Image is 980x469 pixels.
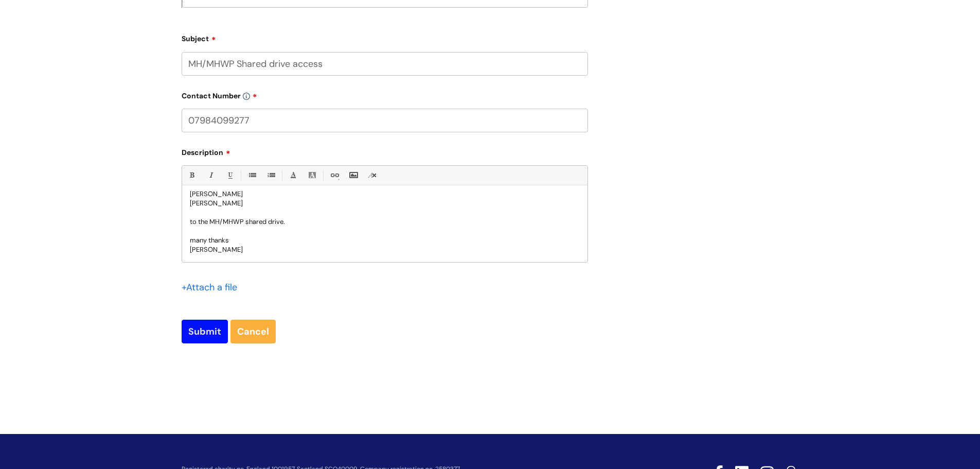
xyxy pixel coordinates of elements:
p: [PERSON_NAME] [190,189,580,199]
p: to the MH/MHWP shared drive. [190,217,580,227]
a: Link [328,169,341,182]
a: Remove formatting (Ctrl-\) [366,169,379,182]
p: [PERSON_NAME] [190,199,580,208]
a: • Unordered List (Ctrl-Shift-7) [245,169,258,182]
p: many thanks [190,236,580,245]
img: info-icon.svg [243,93,250,100]
p: [PERSON_NAME] [190,245,580,254]
a: Bold (Ctrl-B) [185,169,198,182]
label: Contact Number [182,88,588,100]
label: Description [182,145,588,157]
a: Underline(Ctrl-U) [223,169,236,182]
a: Italic (Ctrl-I) [204,169,217,182]
div: Attach a file [182,279,243,296]
a: Insert Image... [347,169,360,182]
a: 1. Ordered List (Ctrl-Shift-8) [264,169,277,182]
a: Back Color [306,169,318,182]
input: Submit [182,320,228,343]
a: Cancel [230,320,276,343]
label: Subject [182,31,588,43]
span: + [182,281,186,293]
a: Font Color [287,169,299,182]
